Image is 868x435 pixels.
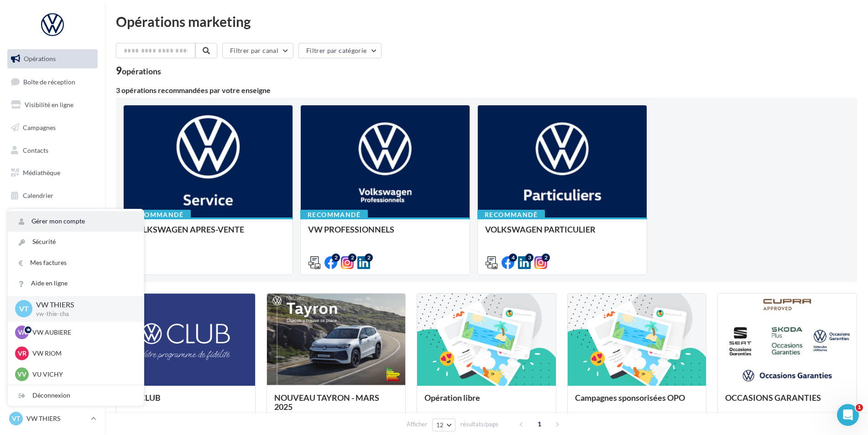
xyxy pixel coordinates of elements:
p: VW AUBIERE [32,328,133,337]
span: VW PROFESSIONNELS [308,224,394,234]
div: 3 [525,254,533,262]
div: 2 [332,254,340,262]
a: Campagnes DataOnDemand [5,239,99,266]
a: PLV et print personnalisable [5,209,99,236]
div: 4 [509,254,517,262]
div: Recommandé [300,210,368,220]
a: Sécurité [8,232,144,252]
span: VR [18,349,26,358]
span: Opérations [24,55,56,62]
div: Recommandé [477,210,545,220]
div: 9 [116,66,161,76]
span: Visibilité en ligne [25,101,73,109]
span: Campagnes sponsorisées OPO [575,393,685,403]
a: Visibilité en ligne [5,95,99,114]
span: VT [19,304,29,314]
button: Filtrer par canal [222,43,293,58]
p: vw-thie-cha [36,310,129,318]
span: Afficher [407,420,427,429]
span: 1 [532,417,547,431]
iframe: Intercom live chat [837,404,859,426]
p: VW THIERS [36,300,129,310]
a: Médiathèque [5,163,99,182]
p: VW THIERS [26,414,87,423]
div: 2 [348,254,356,262]
a: VT VW THIERS [7,410,98,427]
button: 12 [432,419,455,431]
span: Contacts [23,146,48,154]
a: Aide en ligne [8,273,144,294]
div: Opérations marketing [116,15,857,28]
span: 1 [856,404,863,411]
a: Boîte de réception [5,72,99,92]
a: Contacts [5,141,99,160]
p: VU VICHY [32,370,133,379]
span: Campagnes [23,124,56,131]
span: VOLKSWAGEN PARTICULIER [485,224,596,234]
a: Mes factures [8,253,144,273]
span: VT [12,414,20,423]
button: Filtrer par catégorie [298,43,382,58]
div: Déconnexion [8,385,144,406]
div: 3 opérations recommandées par votre enseigne [116,87,857,94]
span: VA [18,328,26,337]
span: VOLKSWAGEN APRES-VENTE [131,224,244,234]
a: Calendrier [5,186,99,205]
span: résultats/page [460,420,498,429]
div: opérations [122,67,161,75]
span: 12 [436,421,444,429]
span: VV [17,370,26,379]
div: 2 [542,254,550,262]
span: NOUVEAU TAYRON - MARS 2025 [274,393,379,412]
span: Opération libre [424,393,480,403]
div: 2 [365,254,373,262]
span: Médiathèque [23,169,60,176]
span: Calendrier [23,192,53,199]
p: VW RIOM [32,349,133,358]
a: Gérer mon compte [8,211,144,232]
a: Campagnes [5,118,99,137]
div: Recommandé [123,210,191,220]
span: Boîte de réception [23,78,75,85]
a: Opérations [5,49,99,68]
span: OCCASIONS GARANTIES [725,393,821,403]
